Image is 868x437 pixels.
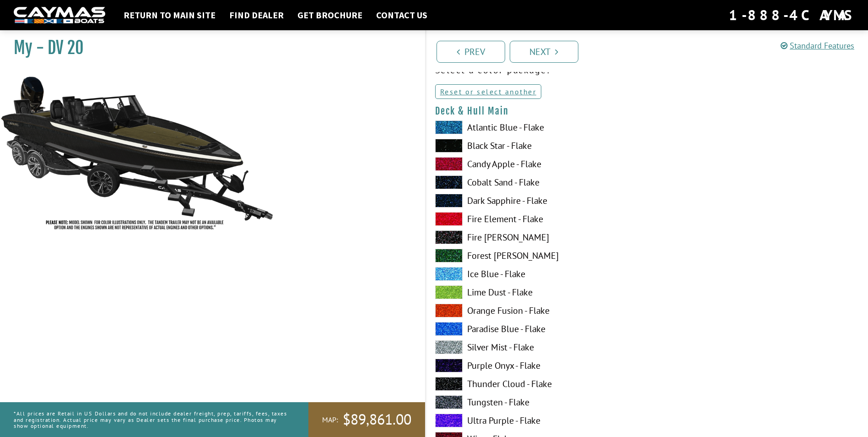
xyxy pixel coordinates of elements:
[435,414,638,427] label: Ultra Purple - Flake
[437,41,505,63] a: Prev
[435,157,638,171] label: Candy Apple - Flake
[343,410,411,429] span: $89,861.00
[435,285,638,299] label: Lime Dust - Flake
[435,322,638,336] label: Paradise Blue - Flake
[435,304,638,317] label: Orange Fusion - Flake
[435,120,638,134] label: Atlantic Blue - Flake
[14,38,402,58] h1: My - DV 20
[14,406,288,433] p: *All prices are Retail in US Dollars and do not include dealer freight, prep, tariffs, fees, taxe...
[435,395,638,409] label: Tungsten - Flake
[435,249,638,262] label: Forest [PERSON_NAME]
[435,340,638,354] label: Silver Mist - Flake
[781,40,854,51] a: Standard Features
[435,105,859,117] h4: Deck & Hull Main
[435,212,638,226] label: Fire Element - Flake
[308,402,425,437] a: MAP:$89,861.00
[435,175,638,189] label: Cobalt Sand - Flake
[293,9,367,21] a: Get Brochure
[322,415,338,425] span: MAP:
[372,9,432,21] a: Contact Us
[435,377,638,391] label: Thunder Cloud - Flake
[435,139,638,153] label: Black Star - Flake
[119,9,220,21] a: Return to main site
[510,41,578,63] a: Next
[435,359,638,372] label: Purple Onyx - Flake
[729,5,854,25] div: 1-888-4CAYMAS
[225,9,288,21] a: Find Dealer
[435,194,638,208] label: Dark Sapphire - Flake
[435,84,542,99] a: Reset or select another
[14,7,105,24] img: white-logo-c9c8dbefe5ff5ceceb0f0178aa75bf4bb51f6bca0971e226c86eb53dfe498488.png
[435,267,638,281] label: Ice Blue - Flake
[435,230,638,244] label: Fire [PERSON_NAME]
